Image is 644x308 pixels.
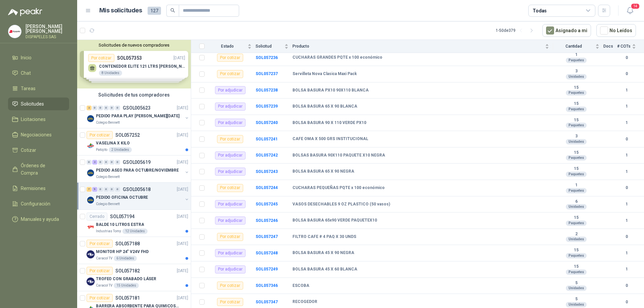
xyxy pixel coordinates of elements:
[617,136,636,142] b: 0
[96,113,179,119] p: PEDIDO PARA PLAY [PERSON_NAME][DATE]
[617,299,636,305] b: 0
[292,44,544,49] span: Producto
[553,134,599,139] b: 3
[292,299,317,305] b: RECOGEDOR
[96,174,120,180] p: Colegio Bennett
[256,88,278,93] a: SOL057238
[596,24,636,37] button: No Leídos
[21,215,59,223] span: Manuales y ayuda
[566,139,587,144] div: Unidades
[96,256,112,261] p: Caracol TV
[256,55,278,60] b: SOL057236
[566,58,587,63] div: Paquetes
[617,71,636,77] b: 0
[215,200,246,208] div: Por adjudicar
[292,169,354,174] b: BOLSA BASURA 65 X 90 NEGRA
[292,234,356,240] b: FILTRO CAFE # 4 PAQ X 30 UNDS
[110,214,135,219] p: SOL057194
[92,106,97,110] div: 0
[87,196,95,204] img: Company Logo
[87,106,92,110] div: 2
[215,103,246,111] div: Por adjudicar
[87,115,95,123] img: Company Logo
[256,202,278,206] a: SOL057245
[87,104,190,125] a: 2 0 0 0 0 0 GSOL005623[DATE] Company LogoPEDIDO PARA PLAY [PERSON_NAME][DATE]Colegio Bennett
[566,172,587,177] div: Paquetes
[21,100,44,108] span: Solicitudes
[256,104,278,109] b: SOL057239
[87,223,95,231] img: Company Logo
[77,88,191,101] div: Solicitudes de tus compradores
[553,150,599,156] b: 15
[566,188,587,193] div: Paquetes
[553,44,594,49] span: Cantidad
[256,283,278,288] b: SOL057346
[566,90,587,96] div: Paquetes
[217,54,243,62] div: Por cotizar
[292,218,377,223] b: BOLSA BASURA 65x90 VERDE PAQUETEX10
[617,169,636,175] b: 1
[8,51,69,64] a: Inicio
[292,267,357,272] b: BOLSA BASURA 45 X 60 BLANCA
[123,187,151,192] p: GSOL005618
[566,269,587,275] div: Paquetes
[8,8,42,16] img: Logo peakr
[256,251,278,255] a: SOL057248
[292,153,385,158] b: BOLSAS BASURA 90X110 PAQUETE X10 NEGRA
[566,204,587,209] div: Unidades
[109,106,114,110] div: 0
[617,201,636,207] b: 1
[96,147,107,152] p: Patojito
[123,160,151,165] p: GSOL005619
[8,159,69,179] a: Órdenes de Compra
[8,144,69,157] a: Cotizar
[256,137,278,141] b: SOL057241
[87,131,113,139] div: Por cotizar
[177,241,188,247] p: [DATE]
[292,202,390,207] b: VASOS DESECHABLES 9 OZ PLASTICO (50 vasos)
[553,215,599,221] b: 15
[533,7,547,14] div: Todas
[115,187,120,192] div: 0
[96,120,120,125] p: Colegio Bennett
[215,249,246,257] div: Por adjudicar
[617,40,644,53] th: # COTs
[553,101,599,107] b: 15
[566,221,587,226] div: Paquetes
[8,82,69,95] a: Tareas
[21,185,46,192] span: Remisiones
[256,234,278,239] a: SOL057247
[8,213,69,226] a: Manuales y ayuda
[566,123,587,128] div: Paquetes
[553,166,599,172] b: 15
[553,199,599,204] b: 6
[8,197,69,210] a: Configuración
[177,295,188,301] p: [DATE]
[87,160,92,165] div: 0
[87,212,107,221] div: Cerrado
[115,296,140,300] p: SOL057181
[177,213,188,220] p: [DATE]
[8,182,69,195] a: Remisiones
[256,185,278,190] b: SOL057244
[92,187,97,192] div: 9
[77,264,191,291] a: Por cotizarSOL057182[DATE] Company LogoTROFEO CON GRABADO LÁSERCaracol TV15 Unidades
[256,169,278,174] a: SOL057243
[25,35,69,39] p: DISPAPELES SAS
[87,185,190,207] a: 7 9 0 0 0 0 GSOL005618[DATE] Company LogoPEDIDO OFICINA OCTUBREColegio Bennett
[96,201,120,207] p: Colegio Bennett
[617,152,636,159] b: 1
[256,120,278,125] b: SOL057240
[8,25,21,38] img: Company Logo
[256,218,278,223] b: SOL057246
[553,40,603,53] th: Cantidad
[553,281,599,286] b: 5
[77,40,191,88] div: Solicitudes de nuevos compradoresPor cotizarSOL057353[DATE] CONTENEDOR ELITE 121 LTRS [PERSON_NAM...
[99,6,142,15] h1: Mis solicitudes
[25,24,69,34] p: [PERSON_NAME] [PERSON_NAME]
[603,40,617,53] th: Docs
[177,186,188,193] p: [DATE]
[109,147,132,152] div: 2 Unidades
